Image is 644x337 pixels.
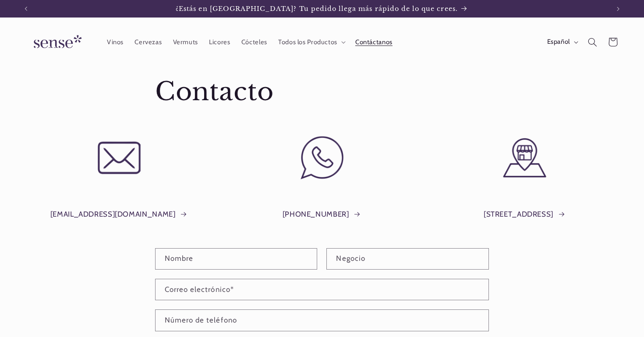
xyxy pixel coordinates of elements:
[350,32,398,52] a: Contáctanos
[129,32,167,52] a: Cervezas
[173,38,198,46] span: Vermuts
[541,33,582,51] button: Español
[283,208,362,221] a: [PHONE_NUMBER]
[107,38,124,46] span: Vinos
[176,5,458,13] span: ¿Estás en [GEOGRAPHIC_DATA]? Tu pedido llega más rápido de lo que crees.
[167,32,204,52] a: Vermuts
[20,26,92,58] a: Sense
[155,76,489,108] h1: Contacto
[50,208,188,221] a: [EMAIL_ADDRESS][DOMAIN_NAME]
[272,32,350,52] summary: Todos los Productos
[484,208,566,221] a: [STREET_ADDRESS]
[236,32,272,52] a: Cócteles
[582,32,602,52] summary: Búsqueda
[278,38,337,46] span: Todos los Productos
[241,38,267,46] span: Cócteles
[547,37,570,47] span: Español
[101,32,129,52] a: Vinos
[209,38,230,46] span: Licores
[204,32,236,52] a: Licores
[134,38,162,46] span: Cervezas
[23,30,89,55] img: Sense
[355,38,393,46] span: Contáctanos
